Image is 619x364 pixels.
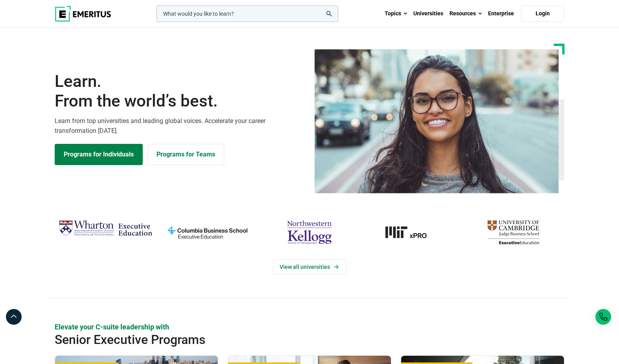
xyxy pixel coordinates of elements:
[55,332,513,347] h2: Senior Executive Programs
[521,6,564,22] a: Login
[365,217,459,248] a: MIT-xPRO
[55,72,305,111] h1: Learn.
[55,91,305,111] span: From the world’s best.
[273,259,346,274] a: View Universities
[55,322,564,332] p: Elevate your C-suite leadership with
[147,144,224,165] a: Explore for Business
[160,217,254,248] img: columbia-business-school
[365,217,459,248] img: MIT xPRO
[55,116,305,136] p: Learn from top universities and leading global voices. Accelerate your career transformation [DATE].
[262,217,356,248] img: northwestern-kellogg
[157,6,338,22] input: woocommerce-product-search-field-0
[315,49,559,193] img: Learn from the world's best
[466,217,560,248] img: cambridge-judge-business-school
[59,217,153,240] img: Wharton Executive Education
[55,144,143,165] a: Explore Programs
